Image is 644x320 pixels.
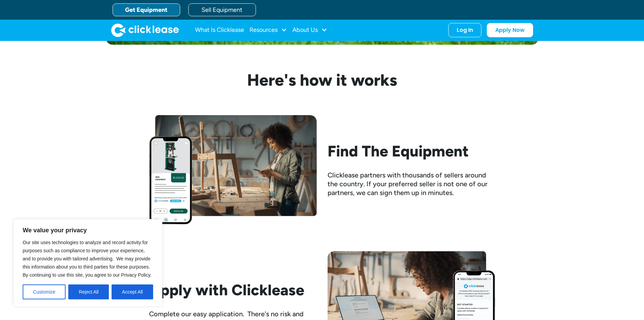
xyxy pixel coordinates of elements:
[23,240,151,278] span: Our site uses technologies to analyze and record activity for purposes such as compliance to impr...
[457,27,473,34] div: Log In
[149,115,317,224] img: Woman looking at her phone while standing beside her workbench with half assembled chair
[188,3,256,16] a: Sell Equipment
[111,23,179,37] img: Clicklease logo
[487,23,533,37] a: Apply Now
[249,23,287,37] div: Resources
[328,171,495,197] div: Clicklease partners with thousands of sellers around the country. If your preferred seller is not...
[149,72,495,88] h3: Here's how it works
[68,284,109,299] button: Reject All
[14,219,162,306] div: We value your privacy
[113,3,180,16] a: Get Equipment
[292,23,327,37] div: About Us
[195,23,244,37] a: What Is Clicklease
[23,284,66,299] button: Customize
[111,23,179,37] a: home
[112,284,153,299] button: Accept All
[23,226,153,234] p: We value your privacy
[149,281,317,299] h2: Apply with Clicklease
[328,142,495,160] h2: Find The Equipment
